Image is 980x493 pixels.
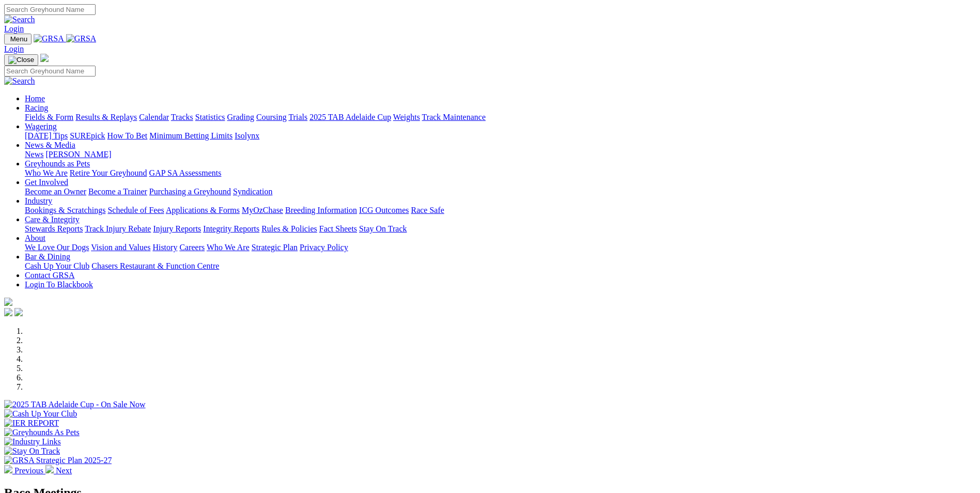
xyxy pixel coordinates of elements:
[40,54,49,62] img: logo-grsa-white.png
[4,15,35,24] img: Search
[411,206,444,214] a: Race Safe
[227,113,254,121] a: Grading
[4,308,12,316] img: facebook.svg
[70,168,147,177] a: Retire Your Greyhound
[233,187,272,196] a: Syndication
[252,243,298,252] a: Strategic Plan
[149,131,232,140] a: Minimum Betting Limits
[4,428,80,437] img: Greyhounds As Pets
[25,187,86,196] a: Become an Owner
[4,466,45,475] a: Previous
[4,76,35,86] img: Search
[207,243,250,252] a: Who We Are
[4,54,38,66] button: Toggle navigation
[25,243,89,252] a: We Love Our Dogs
[25,178,68,187] a: Get Involved
[25,150,976,159] div: News & Media
[171,113,193,121] a: Tracks
[195,113,225,121] a: Statistics
[25,113,73,121] a: Fields & Form
[300,243,348,252] a: Privacy Policy
[139,113,169,121] a: Calendar
[8,56,34,64] img: Close
[149,168,222,177] a: GAP SA Assessments
[153,224,201,233] a: Injury Reports
[4,44,24,53] a: Login
[4,24,24,33] a: Login
[152,243,177,252] a: History
[4,437,61,446] img: Industry Links
[25,103,48,112] a: Racing
[25,122,57,131] a: Wagering
[422,113,486,121] a: Track Maintenance
[359,206,409,214] a: ICG Outcomes
[10,35,27,43] span: Menu
[261,224,317,233] a: Rules & Policies
[25,131,68,140] a: [DATE] Tips
[25,159,90,168] a: Greyhounds as Pets
[4,66,96,76] input: Search
[25,196,52,205] a: Industry
[25,224,976,234] div: Care & Integrity
[70,131,105,140] a: SUREpick
[25,206,976,215] div: Industry
[359,224,407,233] a: Stay On Track
[319,224,357,233] a: Fact Sheets
[25,168,976,178] div: Greyhounds as Pets
[288,113,307,121] a: Trials
[25,234,45,242] a: About
[4,419,59,428] img: IER REPORT
[25,261,89,270] a: Cash Up Your Club
[4,456,112,465] img: GRSA Strategic Plan 2025-27
[285,206,357,214] a: Breeding Information
[4,298,12,306] img: logo-grsa-white.png
[4,465,12,473] img: chevron-left-pager-white.svg
[66,34,97,43] img: GRSA
[25,261,976,271] div: Bar & Dining
[75,113,137,121] a: Results & Replays
[203,224,259,233] a: Integrity Reports
[25,131,976,141] div: Wagering
[91,261,219,270] a: Chasers Restaurant & Function Centre
[393,113,420,121] a: Weights
[25,206,105,214] a: Bookings & Scratchings
[25,168,68,177] a: Who We Are
[25,141,75,149] a: News & Media
[45,150,111,159] a: [PERSON_NAME]
[25,243,976,252] div: About
[4,400,146,409] img: 2025 TAB Adelaide Cup - On Sale Now
[25,224,83,233] a: Stewards Reports
[107,131,148,140] a: How To Bet
[25,150,43,159] a: News
[242,206,283,214] a: MyOzChase
[34,34,64,43] img: GRSA
[85,224,151,233] a: Track Injury Rebate
[25,215,80,224] a: Care & Integrity
[45,466,72,475] a: Next
[256,113,287,121] a: Coursing
[4,4,96,15] input: Search
[91,243,150,252] a: Vision and Values
[107,206,164,214] a: Schedule of Fees
[14,308,23,316] img: twitter.svg
[25,252,70,261] a: Bar & Dining
[25,187,976,196] div: Get Involved
[166,206,240,214] a: Applications & Forms
[88,187,147,196] a: Become a Trainer
[309,113,391,121] a: 2025 TAB Adelaide Cup
[25,94,45,103] a: Home
[45,465,54,473] img: chevron-right-pager-white.svg
[25,271,74,280] a: Contact GRSA
[56,466,72,475] span: Next
[4,34,32,44] button: Toggle navigation
[25,113,976,122] div: Racing
[25,280,93,289] a: Login To Blackbook
[179,243,205,252] a: Careers
[149,187,231,196] a: Purchasing a Greyhound
[4,446,60,456] img: Stay On Track
[14,466,43,475] span: Previous
[4,409,77,419] img: Cash Up Your Club
[235,131,259,140] a: Isolynx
